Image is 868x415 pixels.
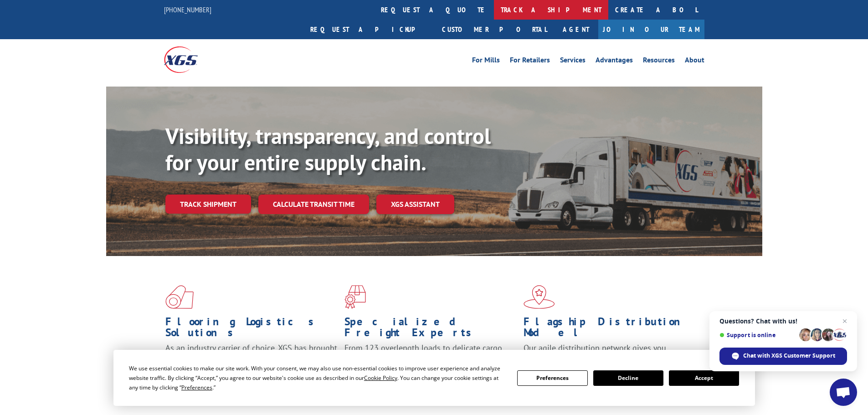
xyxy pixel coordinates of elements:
span: Cookie Policy [364,374,397,382]
img: xgs-icon-total-supply-chain-intelligence-red [165,285,194,309]
img: xgs-icon-focused-on-flooring-red [344,285,366,309]
a: For Mills [472,56,500,67]
a: Agent [554,20,598,39]
a: XGS ASSISTANT [376,195,454,214]
span: Questions? Chat with us! [719,318,847,325]
span: Chat with XGS Customer Support [743,352,835,360]
span: As an industry carrier of choice, XGS has brought innovation and dedication to flooring logistics... [165,343,337,375]
span: Our agile distribution network gives you nationwide inventory management on demand. [524,343,691,364]
div: We use essential cookies to make our site work. With your consent, we may also use non-essential ... [129,364,506,392]
button: Preferences [517,370,587,386]
a: Track shipment [165,195,251,214]
button: Decline [593,370,663,386]
button: Accept [669,370,739,386]
a: About [685,56,704,67]
h1: Flooring Logistics Solutions [165,316,338,343]
span: Preferences [181,384,212,391]
a: For Retailers [510,56,550,67]
b: Visibility, transparency, and control for your entire supply chain. [165,122,491,176]
a: Resources [643,56,675,67]
a: Calculate transit time [258,195,369,214]
p: From 123 overlength loads to delicate cargo, our experienced staff knows the best way to move you... [344,343,517,383]
a: [PHONE_NUMBER] [164,5,211,14]
a: Services [560,56,586,67]
a: Join Our Team [598,20,704,39]
h1: Specialized Freight Experts [344,316,517,343]
a: Customer Portal [435,20,554,39]
a: Request a pickup [303,20,435,39]
span: Chat with XGS Customer Support [719,348,847,365]
a: Open chat [830,379,857,406]
h1: Flagship Distribution Model [524,316,696,343]
a: Advantages [596,56,633,67]
span: Support is online [719,332,796,338]
div: Cookie Consent Prompt [113,350,755,406]
img: xgs-icon-flagship-distribution-model-red [524,285,555,309]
